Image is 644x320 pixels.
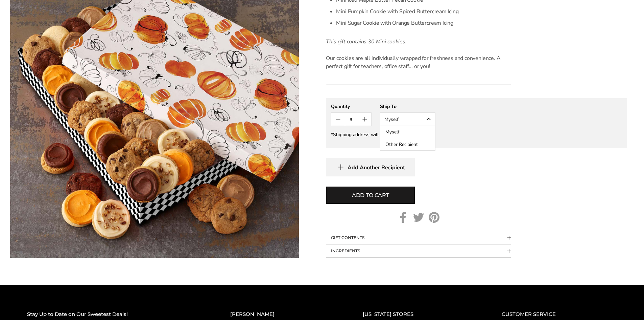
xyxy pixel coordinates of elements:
h2: Stay Up to Date on Our Sweetest Deals! [27,310,203,319]
span: Add Another Recipient [348,164,405,171]
a: Pinterest [429,212,439,223]
li: Mini Sugar Cookie with Orange Buttercream Icing [336,17,511,29]
h2: CUSTOMER SERVICE [502,310,617,319]
button: Add to cart [326,187,415,204]
div: Quantity [331,103,372,110]
iframe: Sign Up via Text for Offers [5,294,70,315]
div: Ship To [380,103,435,110]
h2: [US_STATE] STORES [363,310,475,319]
li: Mini Pumpkin Cookie with Spiced Buttercream Icing [336,6,511,17]
h2: [PERSON_NAME] [230,310,336,319]
div: *Shipping address will be collected at checkout [331,131,622,138]
gfm-form: New recipient [326,98,627,148]
p: Our cookies are all individually wrapped for freshness and convenience. A perfect gift for teache... [326,54,511,70]
input: Quantity [345,113,358,126]
span: Add to cart [352,191,389,199]
a: Facebook [398,212,408,223]
button: Count plus [358,113,371,126]
button: Add Another Recipient [326,158,415,176]
button: Collapsible block button [326,244,511,257]
a: Twitter [413,212,424,223]
button: Count minus [331,113,344,126]
button: Collapsible block button [326,231,511,244]
button: Myself [380,112,435,126]
em: This gift contains 30 Mini cookies. [326,38,406,45]
button: Other Recipient [380,138,435,150]
button: Myself [380,126,435,138]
